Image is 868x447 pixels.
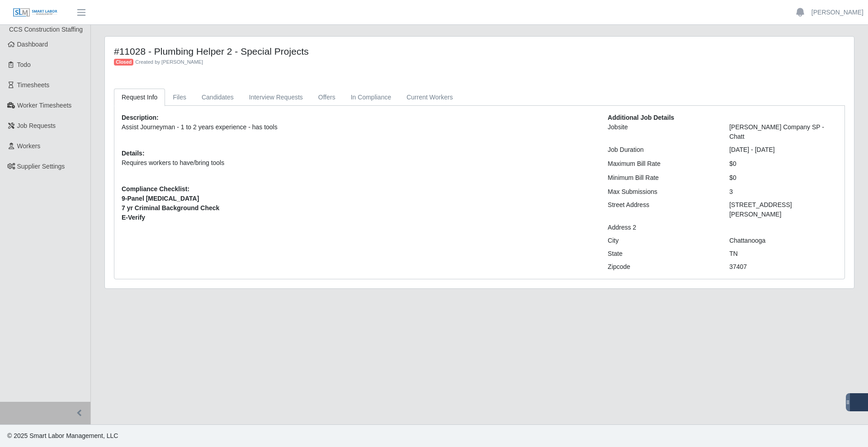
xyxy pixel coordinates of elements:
div: Zipcode [601,262,722,272]
span: Timesheets [17,81,50,89]
div: Max Submissions [601,187,722,197]
p: Requires workers to have/bring tools [122,158,594,168]
span: Workers [17,142,41,150]
span: Job Requests [17,122,56,129]
img: SLM Logo [13,8,58,18]
p: Assist Journeyman - 1 to 2 years experience - has tools [122,122,594,132]
h4: #11028 - Plumbing Helper 2 - Special Projects [114,46,659,57]
span: Todo [17,61,31,68]
b: Compliance Checklist: [122,185,189,193]
b: Details: [122,150,145,157]
span: Closed [114,59,133,66]
div: 3 [722,187,844,197]
div: City [601,236,722,245]
div: $0 [722,173,844,183]
div: Minimum Bill Rate [601,173,722,183]
span: © 2025 Smart Labor Management, LLC [7,432,118,439]
a: Offers [311,89,343,106]
div: Maximum Bill Rate [601,159,722,169]
span: Supplier Settings [17,163,65,170]
b: Additional Job Details [608,114,674,121]
a: In Compliance [343,89,399,106]
div: Job Duration [601,145,722,155]
div: [DATE] - [DATE] [722,145,844,155]
a: Current Workers [399,89,460,106]
span: E-Verify [122,213,594,222]
div: 37407 [722,262,844,272]
div: Street Address [601,200,722,219]
a: Files [165,89,194,106]
a: Interview Requests [241,89,311,106]
div: State [601,249,722,259]
span: Worker Timesheets [17,102,71,109]
b: Description: [122,114,159,121]
a: Candidates [194,89,241,106]
div: [PERSON_NAME] Company SP - Chatt [722,122,844,141]
div: Address 2 [601,223,722,232]
span: Dashboard [17,41,48,48]
span: Created by [PERSON_NAME] [135,59,203,65]
span: 7 yr Criminal Background Check [122,203,594,213]
a: Request Info [114,89,165,106]
a: [PERSON_NAME] [811,8,863,17]
div: $0 [722,159,844,169]
span: 9-Panel [MEDICAL_DATA] [122,194,594,203]
div: Jobsite [601,122,722,141]
div: TN [722,249,844,259]
div: Chattanooga [722,236,844,245]
div: [STREET_ADDRESS][PERSON_NAME] [722,200,844,219]
span: CCS Construction Staffing [9,26,83,33]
